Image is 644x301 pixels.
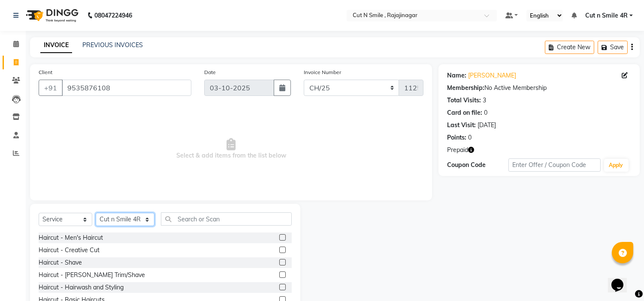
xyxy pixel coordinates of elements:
[447,161,508,170] div: Coupon Code
[82,41,143,49] a: PREVIOUS INVOICES
[39,246,100,255] div: Haircut - Creative Cut
[447,133,466,142] div: Points:
[22,3,81,27] img: logo
[161,212,292,226] input: Search or Scan
[39,283,124,292] div: Haircut - Hairwash and Styling
[39,233,103,242] div: Haircut - Men's Haircut
[39,69,52,76] label: Client
[478,121,496,130] div: [DATE]
[39,106,423,192] span: Select & add items from the list below
[604,159,629,172] button: Apply
[39,271,145,280] div: Haircut - [PERSON_NAME] Trim/Shave
[545,41,594,54] button: Create New
[62,80,191,96] input: Search by Name/Mobile/Email/Code
[304,69,341,76] label: Invoice Number
[39,258,82,267] div: Haircut - Shave
[447,96,481,105] div: Total Visits:
[39,80,63,96] button: +91
[483,96,486,105] div: 3
[447,108,482,117] div: Card on file:
[40,38,72,53] a: INVOICE
[608,267,635,292] iframe: chat widget
[447,121,476,130] div: Last Visit:
[94,3,132,27] b: 08047224946
[447,83,484,92] div: Membership:
[585,11,628,20] span: Cut n Smile 4R
[468,133,472,142] div: 0
[598,41,628,54] button: Save
[468,71,516,80] a: [PERSON_NAME]
[447,146,468,155] span: Prepaid
[484,108,487,117] div: 0
[447,83,631,92] div: No Active Membership
[204,69,216,76] label: Date
[508,158,600,172] input: Enter Offer / Coupon Code
[447,71,466,80] div: Name:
